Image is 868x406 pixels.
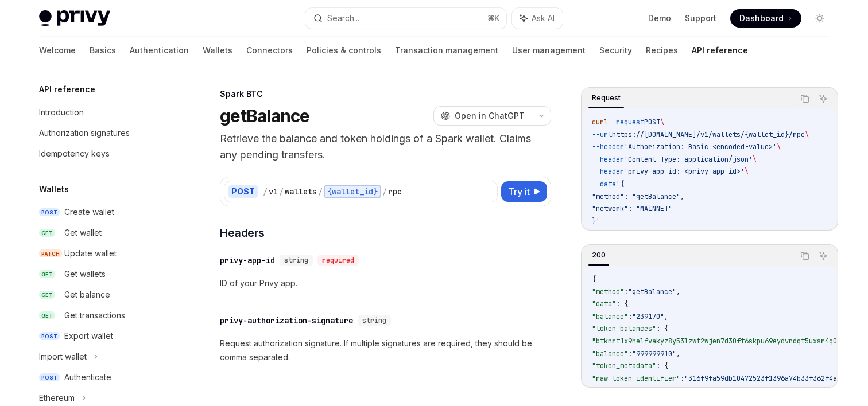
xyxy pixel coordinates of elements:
[39,391,75,405] div: Ethereum
[318,186,323,197] div: /
[592,179,616,189] span: --data
[39,106,84,119] div: Introduction
[220,276,551,290] span: ID of your Privy app.
[608,118,644,127] span: --request
[30,222,177,243] a: GETGet wallet
[644,118,660,127] span: POST
[745,167,749,176] span: \
[39,208,60,217] span: POST
[508,185,530,198] span: Try it
[648,13,671,24] a: Demo
[628,312,632,321] span: :
[220,131,551,163] p: Retrieve the balance and token holdings of a Spark wallet. Claims any pending transfers.
[324,185,381,198] div: {wallet_id}
[30,143,177,164] a: Idempotency keys
[592,374,680,383] span: "raw_token_identifier"
[664,312,668,321] span: ,
[501,181,547,202] button: Try it
[39,350,87,364] div: Import wallet
[816,248,831,263] button: Ask AI
[39,37,76,64] a: Welcome
[39,126,130,140] div: Authorization signatures
[246,37,293,64] a: Connectors
[39,373,60,382] span: POST
[628,287,676,296] span: "getBalance"
[220,225,265,241] span: Headers
[220,88,551,100] div: Spark BTC
[362,316,386,325] span: string
[228,185,258,198] div: POST
[30,243,177,264] a: PATCHUpdate wallet
[797,91,812,106] button: Copy the contents from the code block
[487,14,499,23] span: ⌘ K
[592,217,600,226] span: }'
[512,8,563,29] button: Ask AI
[39,249,62,258] span: PATCH
[30,264,177,284] a: GETGet wallets
[317,255,359,266] div: required
[592,287,624,296] span: "method"
[599,37,632,64] a: Security
[592,130,612,139] span: --url
[777,142,781,151] span: \
[592,361,656,370] span: "token_metadata"
[592,167,624,176] span: --header
[64,247,117,260] div: Update wallet
[592,337,861,346] span: "btknrt1x9helfvakyz8y53lzwt2wjen7d30ft6skpu69eydvndqt5uxsr4q0zvugn"
[632,312,664,321] span: "239170"
[592,204,672,213] span: "network": "MAINNET"
[646,37,678,64] a: Recipes
[39,229,55,237] span: GET
[64,267,106,281] div: Get wallets
[592,275,596,284] span: {
[305,8,506,29] button: Search...⌘K
[592,155,624,164] span: --header
[588,248,609,262] div: 200
[656,324,668,333] span: : {
[628,349,632,358] span: :
[203,37,232,64] a: Wallets
[64,226,102,240] div: Get wallet
[592,118,608,127] span: curl
[592,349,628,358] span: "balance"
[220,337,551,364] span: Request authorization signature. If multiple signatures are required, they should be comma separa...
[685,13,716,24] a: Support
[455,110,525,122] span: Open in ChatGPT
[64,329,113,343] div: Export wallet
[30,326,177,346] a: POSTExport wallet
[680,374,684,383] span: :
[39,182,69,196] h5: Wallets
[39,147,110,161] div: Idempotency keys
[624,167,745,176] span: 'privy-app-id: <privy-app-id>'
[39,311,55,320] span: GET
[676,287,680,296] span: ,
[39,270,55,279] span: GET
[307,37,381,64] a: Policies & controls
[39,83,95,96] h5: API reference
[811,9,829,28] button: Toggle dark mode
[39,10,110,26] img: light logo
[660,118,664,127] span: \
[433,106,532,126] button: Open in ChatGPT
[532,13,555,24] span: Ask AI
[592,192,684,201] span: "method": "getBalance",
[39,291,55,299] span: GET
[64,370,111,384] div: Authenticate
[624,155,753,164] span: 'Content-Type: application/json'
[592,299,616,309] span: "data"
[624,287,628,296] span: :
[382,186,387,197] div: /
[592,312,628,321] span: "balance"
[632,349,676,358] span: "999999910"
[64,309,125,322] div: Get transactions
[805,130,809,139] span: \
[388,186,402,197] div: rpc
[220,315,353,326] div: privy-authorization-signature
[616,299,628,309] span: : {
[512,37,586,64] a: User management
[279,186,284,197] div: /
[30,284,177,305] a: GETGet balance
[263,186,268,197] div: /
[692,37,748,64] a: API reference
[30,102,177,123] a: Introduction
